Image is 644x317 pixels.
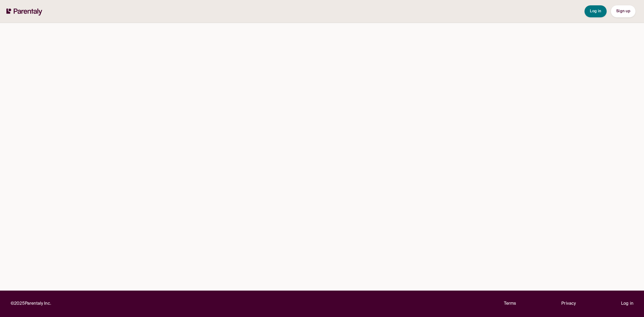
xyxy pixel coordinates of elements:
a: Privacy [561,300,576,307]
a: Log in [621,300,633,307]
p: © 2025 Parentaly Inc. [11,300,51,307]
a: Terms [504,300,516,307]
button: Log in [585,5,607,17]
span: Log in [590,9,601,13]
button: Sign up [611,5,635,17]
span: Sign up [616,9,630,13]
